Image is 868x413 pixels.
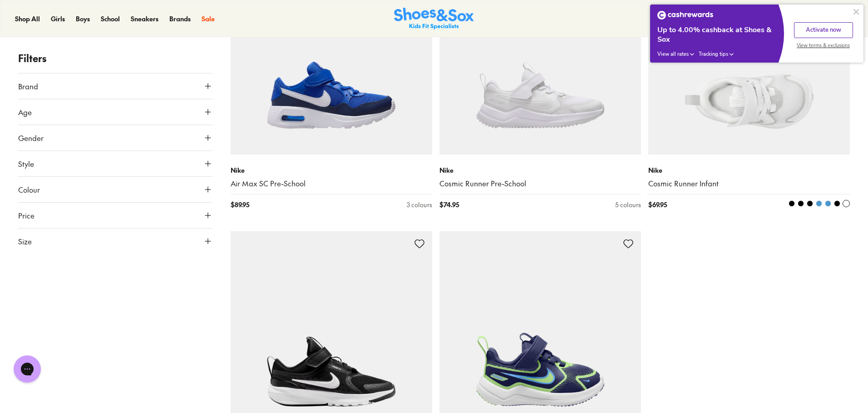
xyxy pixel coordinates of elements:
[439,165,641,175] p: Nike
[101,14,120,23] span: School
[657,51,689,58] span: View all rates
[18,210,35,221] span: Price
[18,73,212,99] button: Brand
[407,200,432,209] div: 3 colours
[648,179,850,189] a: Cosmic Runner Infant
[439,179,641,189] a: Cosmic Runner Pre-School
[76,14,90,23] span: Boys
[131,14,158,24] a: Sneakers
[18,99,212,125] button: Age
[18,151,212,176] button: Style
[231,200,249,209] span: $ 89.95
[18,51,212,66] p: Filters
[18,132,44,143] span: Gender
[18,125,212,151] button: Gender
[648,200,667,209] span: $ 69.95
[657,25,777,44] div: Up to 4.00% cashback at Shoes & Sox
[439,200,459,209] span: $ 74.95
[797,42,850,49] span: View terms & exclusions
[18,228,212,254] button: Size
[18,107,32,117] span: Age
[18,203,212,228] button: Price
[202,14,215,24] a: Sale
[394,8,474,30] a: Shoes & Sox
[657,11,713,19] img: Cashrewards white logo
[51,14,65,23] span: Girls
[699,51,728,58] span: Tracking tips
[18,177,212,202] button: Colour
[231,179,432,189] a: Air Max SC Pre-School
[9,352,45,386] iframe: Gorgias live chat messenger
[18,184,40,195] span: Colour
[169,14,191,24] a: Brands
[76,14,90,24] a: Boys
[101,14,120,24] a: School
[15,14,40,23] span: Shop All
[18,158,34,169] span: Style
[169,14,191,23] span: Brands
[615,200,641,209] div: 5 colours
[394,8,474,30] img: SNS_Logo_Responsive.svg
[15,14,40,24] a: Shop All
[131,14,158,23] span: Sneakers
[51,14,65,24] a: Girls
[18,236,32,247] span: Size
[231,165,432,175] p: Nike
[202,14,215,23] span: Sale
[648,165,850,175] p: Nike
[18,81,38,92] span: Brand
[794,22,853,38] button: Activate now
